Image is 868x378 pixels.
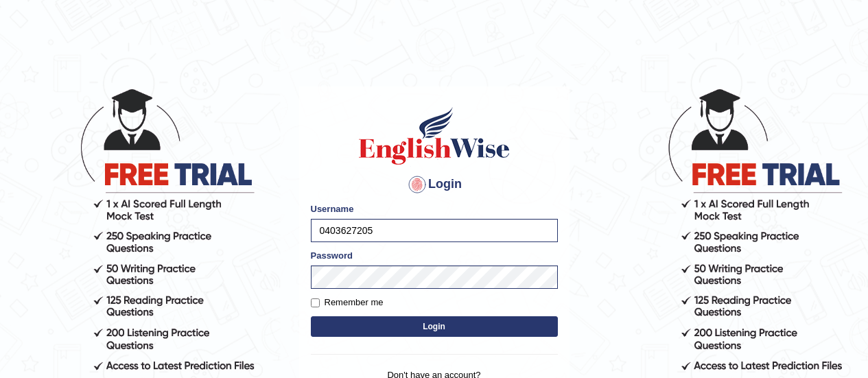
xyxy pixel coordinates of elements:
img: Logo of English Wise sign in for intelligent practice with AI [356,105,513,167]
label: Password [311,249,353,262]
h4: Login [311,174,558,196]
label: Username [311,202,354,215]
button: Login [311,316,558,337]
input: Remember me [311,298,320,307]
label: Remember me [311,296,384,309]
